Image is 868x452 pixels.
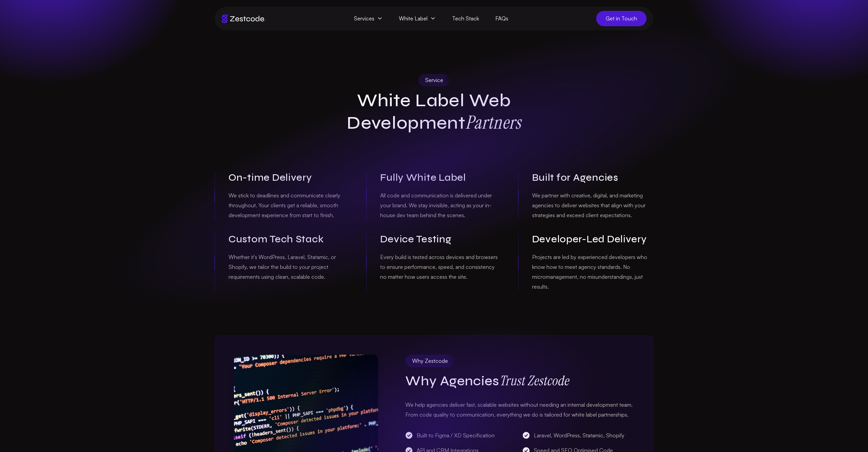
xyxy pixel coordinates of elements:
[229,233,350,245] h3: Custom Tech Stack
[405,372,634,389] h3: Why Agencies
[380,233,501,245] h3: Device Testing
[465,110,521,134] strong: Partners
[303,90,565,134] h1: White Label Web Development
[532,172,653,184] h3: Built for Agencies
[487,11,516,26] a: FAQs
[532,191,653,220] p: We partner with creative, digital, and marketing agencies to deliver websites that align with you...
[229,172,350,184] h3: On-time Delivery
[418,74,450,86] div: Service
[532,233,653,245] h3: Developer-Led Delivery
[380,191,501,220] p: All code and communication is delivered under your brand. We stay invisible, acting as your in-ho...
[346,11,391,26] span: Services
[499,372,569,389] strong: Trust Zestcode
[405,400,634,420] p: We help agencies deliver fast, scalable websites without needing an internal development team. Fr...
[405,430,517,440] li: Built to Figma / XD Specification
[229,191,350,220] p: We stick to deadlines and communicate clearly throughout. Your clients get a reliable, smooth dev...
[380,172,501,184] h3: Fully White Label
[391,11,444,26] span: White Label
[405,355,455,367] div: Why Zestcode
[221,14,266,23] img: Brand logo of zestcode digital
[596,11,647,26] a: Get in Touch
[444,11,487,26] a: Tech Stack
[532,252,653,291] p: Projects are led by experienced developers who know how to meet agency standards. No micromanagem...
[522,430,634,440] li: Laravel, WordPress, Statamic, Shopify
[229,252,350,281] p: Whether it's WordPress, Laravel, Statamic, or Shopify, we tailor the build to your project requir...
[380,252,501,281] p: Every build is tested across devices and browsers to ensure performance, speed, and consistency n...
